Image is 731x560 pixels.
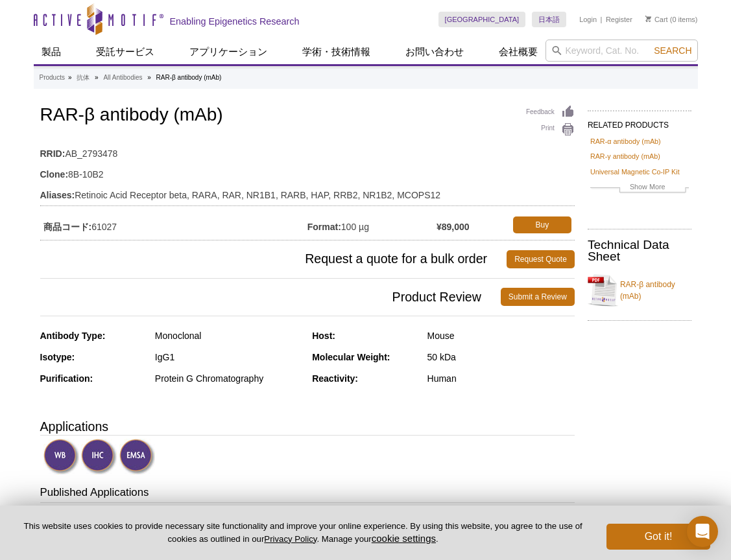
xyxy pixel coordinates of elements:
button: Search [650,45,695,56]
input: Keyword, Cat. No. [545,40,698,62]
a: Buy [513,216,571,233]
a: Cart [645,15,668,24]
strong: Isotype: [40,352,75,362]
div: Human [427,373,575,384]
img: Your Cart [645,16,651,22]
a: アプリケーション [182,40,275,64]
strong: Aliases: [40,189,75,201]
a: 製品 [34,40,69,64]
a: 学術・技術情報 [294,40,378,64]
strong: Host: [312,331,335,341]
li: » [68,74,72,81]
a: Privacy Policy [264,534,317,544]
li: | [601,12,603,27]
a: 会社概要 [491,40,545,64]
a: RAR-γ antibody (mAb) [590,150,660,162]
div: Mouse [427,330,575,342]
a: [GEOGRAPHIC_DATA] [438,12,526,27]
a: RAR-β antibody (mAb) [588,271,691,310]
div: 50 kDa [427,351,575,363]
span: Request a quote for a bulk order [40,250,507,268]
div: IgG1 [155,351,302,363]
td: AB_2793478 [40,140,575,161]
strong: RRID: [40,148,66,159]
strong: Reactivity: [312,373,358,384]
a: お問い合わせ [398,40,472,64]
a: Products [40,72,65,84]
p: This website uses cookies to provide necessary site functionality and improve your online experie... [21,520,585,545]
li: » [147,74,151,81]
a: 受託サービス [88,40,162,64]
li: » [95,74,99,81]
a: Register [606,15,632,24]
div: Protein G Chromatography [155,373,302,384]
h3: Published Applications [40,485,575,503]
h2: RELATED PRODUCTS [588,110,691,134]
h2: Technical Data Sheet [588,239,691,262]
td: 8B-10B2 [40,161,575,181]
a: Submit a Review [501,288,575,306]
td: 61027 [40,213,307,237]
li: RAR-β antibody (mAb) [156,74,222,81]
a: Universal Magnetic Co-IP Kit [590,166,680,178]
a: All Antibodies [103,72,142,84]
span: Product Review [40,288,501,306]
div: Monoclonal [155,330,302,342]
span: Search [654,45,691,56]
strong: 商品コード: [43,221,92,233]
strong: Antibody Type: [40,331,106,341]
img: Western Blot Validated [43,439,79,474]
img: Electrophoretic Mobility Shift Assay Validated [119,439,155,474]
td: Retinoic Acid Receptor beta, RARA, RAR, NR1B1, RARB, HAP, RRB2, NR1B2, MCOPS12 [40,181,575,202]
button: cookie settings [372,533,436,544]
a: Request Quote [507,250,575,268]
a: Print [526,122,575,137]
a: Feedback [526,105,575,119]
button: Got it! [606,524,710,550]
img: Immunohistochemistry Validated [81,439,117,474]
a: 抗体 [77,72,90,84]
td: 100 µg [307,213,437,237]
h2: Enabling Epigenetics Research [170,16,300,27]
a: RAR-α antibody (mAb) [590,135,661,147]
strong: ¥89,000 [437,221,470,233]
h1: RAR-β antibody (mAb) [40,105,575,127]
strong: Purification: [40,373,93,384]
a: 日本語 [532,12,566,27]
a: Login [579,15,597,24]
strong: Molecular Weight: [312,352,390,362]
li: (0 items) [645,12,698,27]
div: Open Intercom Messenger [687,516,718,547]
h3: Applications [40,417,575,436]
strong: Clone: [40,169,69,180]
a: Show More [590,181,689,196]
strong: Format: [307,221,341,233]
